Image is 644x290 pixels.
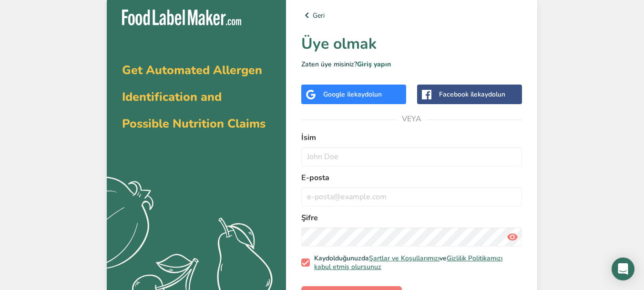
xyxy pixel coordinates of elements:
img: Gıda Etiketi Üreticisi [122,10,241,25]
font: ve [440,254,447,263]
font: kaydolun [354,90,382,99]
font: Zaten üye misiniz? [301,60,357,69]
font: Şifre [301,213,318,223]
font: Kaydolduğunuzda [314,254,369,263]
font: E-posta [301,172,329,183]
font: İsim [301,132,316,143]
a: Giriş yapın [357,60,391,69]
a: Geri [301,10,522,21]
div: Intercom Messenger'ı açın [612,258,634,280]
a: Gizlilik Politikamızı kabul etmiş olursunuz [314,254,502,271]
font: Üye olmak [301,33,377,54]
input: e-posta@example.com [301,187,522,206]
span: Get Automated Allergen Identification and Possible Nutrition Claims [122,62,266,132]
font: Facebook ile [439,90,478,99]
input: John Doe [301,147,522,166]
font: Geri [313,11,325,20]
a: Şartlar ve Koşullarımızı [369,254,440,263]
font: kaydolun [478,90,505,99]
font: VEYA [402,114,421,124]
font: Google ile [323,90,354,99]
